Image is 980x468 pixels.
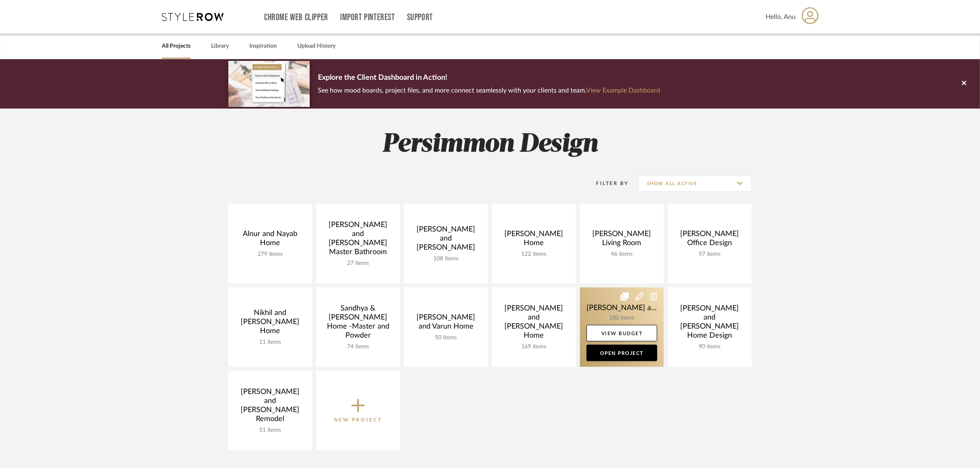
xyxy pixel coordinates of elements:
[316,371,400,450] button: New Project
[587,345,657,361] a: Open Project
[766,12,796,22] span: Hello, Anu
[499,304,569,343] div: [PERSON_NAME] and [PERSON_NAME] Home
[264,14,328,21] a: Chrome Web Clipper
[162,41,191,52] a: All Projects
[318,85,660,96] p: See how mood boards, project files, and more connect seamlessly with your clients and team.
[586,87,660,94] a: View Example Dashboard
[499,229,569,251] div: [PERSON_NAME] Home
[340,14,395,21] a: Import Pinterest
[674,343,745,350] div: 90 items
[586,179,629,188] div: Filter By
[235,229,306,251] div: Alnur and Nayab Home
[194,129,786,160] h2: Persimmon Design
[587,251,657,258] div: 46 items
[323,260,393,267] div: 27 items
[235,308,306,339] div: Nikhil and [PERSON_NAME] Home
[334,416,382,424] p: New Project
[297,41,336,52] a: Upload History
[323,304,393,343] div: Sandhya & [PERSON_NAME] Home -Master and Powder
[411,225,481,255] div: [PERSON_NAME] and [PERSON_NAME]
[211,41,229,52] a: Library
[318,72,660,85] p: Explore the Client Dashboard in Action!
[674,229,745,251] div: [PERSON_NAME] Office Design
[411,334,481,341] div: 50 items
[499,251,569,258] div: 122 items
[235,427,306,434] div: 51 items
[323,220,393,260] div: [PERSON_NAME] and [PERSON_NAME] Master Bathroom
[674,304,745,343] div: [PERSON_NAME] and [PERSON_NAME] Home Design
[411,255,481,262] div: 108 items
[323,343,393,350] div: 74 items
[587,325,657,341] a: View Budget
[228,61,310,107] img: d5d033c5-7b12-40c2-a960-1ecee1989c38.png
[674,251,745,258] div: 57 items
[587,229,657,251] div: [PERSON_NAME] Living Room
[411,313,481,334] div: [PERSON_NAME] and Varun Home
[249,41,277,52] a: Inspiration
[235,251,306,258] div: 279 items
[235,387,306,427] div: [PERSON_NAME] and [PERSON_NAME] Remodel
[407,14,433,21] a: Support
[499,343,569,350] div: 169 items
[235,339,306,346] div: 11 items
